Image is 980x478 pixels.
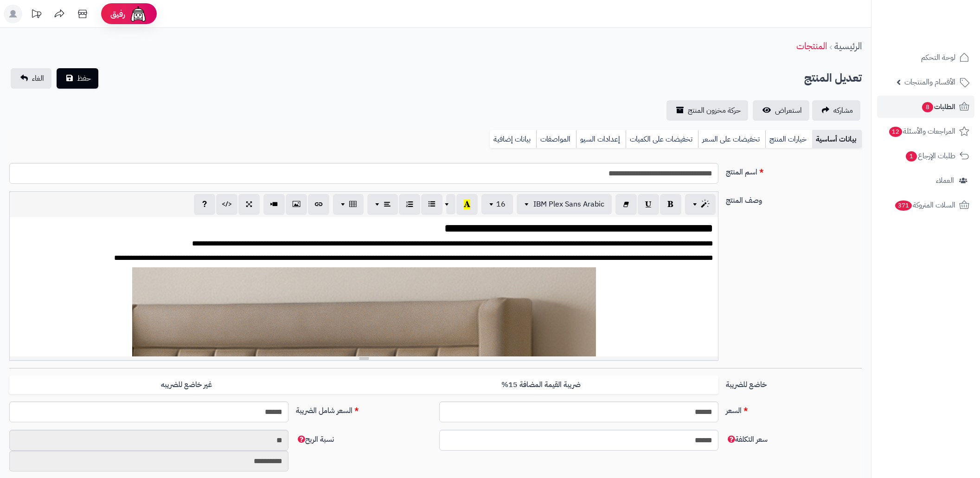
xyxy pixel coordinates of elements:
[533,199,604,210] span: IBM Plex Sans Arabic
[889,127,902,137] span: 12
[666,100,748,121] a: حركة مخزون المنتج
[905,149,955,162] span: طلبات الإرجاع
[722,163,865,178] label: اسم المنتج
[296,434,334,445] span: نسبة الربح
[292,401,436,416] label: السعر شامل الضريبة
[576,130,626,149] a: إعدادات السيو
[906,151,917,161] span: 1
[688,105,741,116] span: حركة مخزون المنتج
[481,194,513,214] button: 16
[364,375,718,394] label: ضريبة القيمة المضافة 15%
[921,100,955,113] span: الطلبات
[722,375,865,390] label: خاضع للضريبة
[765,130,812,149] a: خيارات المنتج
[490,130,536,149] a: بيانات إضافية
[877,120,974,142] a: المراجعات والأسئلة12
[726,434,768,445] span: سعر التكلفة
[32,73,44,84] span: الغاء
[517,194,612,214] button: IBM Plex Sans Arabic
[877,46,974,69] a: لوحة التحكم
[917,26,971,45] img: logo-2.png
[698,130,765,149] a: تخفيضات على السعر
[626,130,698,149] a: تخفيضات على الكميات
[812,100,860,121] a: مشاركه
[936,174,954,187] span: العملاء
[834,39,862,53] a: الرئيسية
[77,73,91,84] span: حفظ
[57,68,98,89] button: حفظ
[796,39,827,53] a: المنتجات
[804,69,862,88] h2: تعديل المنتج
[922,102,933,112] span: 8
[775,105,802,116] span: استعراض
[129,5,147,23] img: ai-face.png
[9,375,364,394] label: غير خاضع للضريبه
[895,200,912,211] span: 371
[877,169,974,192] a: العملاء
[722,191,865,206] label: وصف المنتج
[833,105,853,116] span: مشاركه
[25,5,48,26] a: تحديثات المنصة
[753,100,809,121] a: استعراض
[722,401,865,416] label: السعر
[877,96,974,118] a: الطلبات8
[894,199,955,212] span: السلات المتروكة
[110,8,125,19] span: رفيق
[877,145,974,167] a: طلبات الإرجاع1
[921,51,955,64] span: لوحة التحكم
[888,125,955,138] span: المراجعات والأسئلة
[877,194,974,216] a: السلات المتروكة371
[812,130,862,149] a: بيانات أساسية
[904,76,955,89] span: الأقسام والمنتجات
[496,199,506,210] span: 16
[11,68,51,89] a: الغاء
[536,130,576,149] a: المواصفات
